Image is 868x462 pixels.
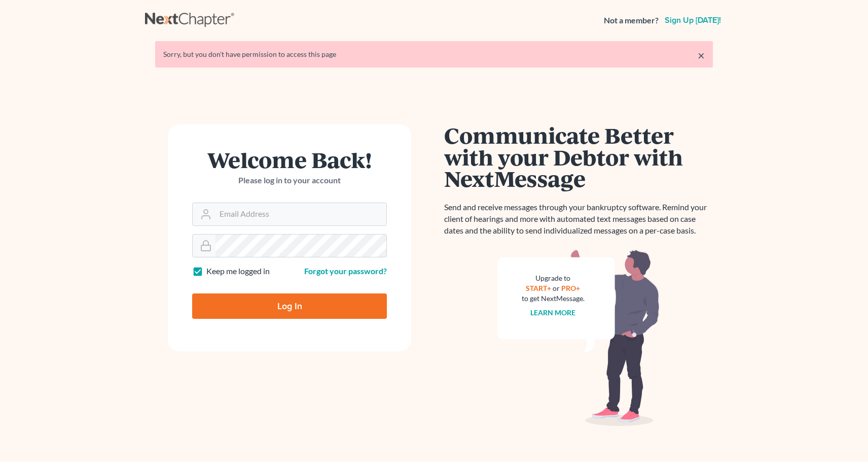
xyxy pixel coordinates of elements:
div: Upgrade to [522,273,585,283]
h1: Welcome Back! [192,149,387,171]
div: to get NextMessage. [522,293,585,304]
a: × [698,49,705,61]
span: or [553,284,560,292]
a: Learn more [531,308,576,317]
strong: Not a member? [604,15,659,26]
input: Email Address [215,203,386,225]
a: START+ [526,284,552,292]
a: Sign up [DATE]! [663,16,723,24]
p: Send and receive messages through your bankruptcy software. Remind your client of hearings and mo... [444,202,713,237]
a: PRO+ [562,284,581,292]
img: nextmessage_bg-59042aed3d76b12b5cd301f8e5b87938c9018125f34e5fa2b7a6b67550977c72.svg [497,249,660,426]
div: Sorry, but you don't have permission to access this page [163,49,705,59]
h1: Communicate Better with your Debtor with NextMessage [444,124,713,189]
p: Please log in to your account [192,175,387,186]
a: Forgot your password? [304,266,387,276]
label: Keep me logged in [206,266,270,277]
input: Log In [192,293,387,319]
